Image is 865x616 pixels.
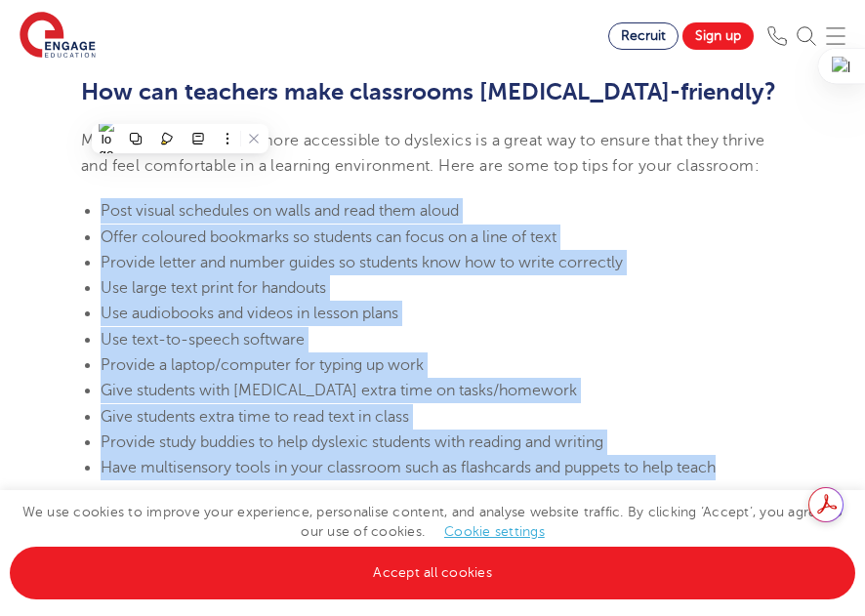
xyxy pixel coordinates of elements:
span: Have multisensory tools in your classroom such as flashcards and puppets to help teach [101,459,716,476]
a: Sign up [682,22,754,50]
b: How can teachers make classrooms [MEDICAL_DATA]-friendly? [81,78,776,105]
span: Post visual schedules on walls and read them aloud [101,202,459,220]
span: Offer coloured bookmarks so students can focus on a line of text [101,228,556,246]
span: We use cookies to improve your experience, personalise content, and analyse website traffic. By c... [10,505,855,580]
span: Use text-to-speech software [101,331,305,349]
span: Provide letter and number guides so students know how to write correctly [101,254,623,271]
img: Engage Education [20,12,96,61]
a: Recruit [608,22,679,50]
a: Cookie settings [444,524,545,539]
span: Use large text print for handouts [101,279,326,297]
img: Mobile Menu [826,26,845,46]
a: Accept all cookies [10,547,855,599]
span: Making your classroom more accessible to dyslexics is a great way to ensure that they thrive and ... [81,132,765,175]
span: Provide a laptop/computer for typing up work [101,356,424,374]
span: Provide study buddies to help dyslexic students with reading and writing [101,433,603,451]
span: Give students with [MEDICAL_DATA] extra time on tasks/homework [101,382,577,399]
span: Give students extra time to read text in class [101,408,409,426]
span: Recruit [621,28,666,43]
img: Search [797,26,816,46]
span: Use audiobooks and videos in lesson plans [101,305,398,322]
img: Phone [767,26,787,46]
